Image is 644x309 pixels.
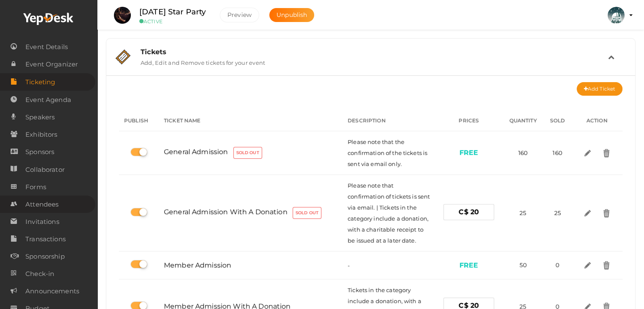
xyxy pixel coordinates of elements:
[459,208,468,216] span: C$
[553,149,562,156] span: 160
[608,7,625,24] img: KH323LD6_small.jpeg
[139,18,207,25] small: ACTIVE
[583,261,592,270] img: edit.svg
[25,161,65,178] span: Collaborator
[220,8,259,22] button: Preview
[435,110,502,131] th: Prices
[164,148,228,156] span: General Admission
[602,149,611,157] img: delete.svg
[556,262,559,268] span: 0
[577,82,622,96] button: Add Ticket
[114,7,131,24] img: LQJ91ALS_small.png
[25,91,71,108] span: Event Agenda
[502,110,544,131] th: Quantity
[25,126,57,143] span: Exhibitors
[25,56,78,73] span: Event Organizer
[116,50,130,64] img: ticket.svg
[25,248,65,265] span: Sponsorship
[554,210,561,216] span: 25
[25,74,55,91] span: Ticketing
[583,209,592,218] img: edit.svg
[544,110,571,131] th: Sold
[25,196,58,213] span: Attendees
[25,283,79,300] span: Announcements
[25,39,68,55] span: Event Details
[276,11,307,19] span: Unpublish
[602,261,611,270] img: delete.svg
[25,109,55,126] span: Speakers
[602,209,611,218] img: delete.svg
[518,149,528,156] span: 160
[459,149,478,157] b: FREE
[25,143,54,160] span: Sponsors
[293,207,321,219] label: Sold Out
[583,149,592,157] img: edit.svg
[348,138,427,167] span: Please note that the confirmation of the tickets is sent via email only.
[111,60,631,68] a: Tickets Add, Edit and Remove tickets for your event
[139,6,206,18] label: [DATE] Star Party
[470,208,479,216] span: 20
[459,261,478,269] b: FREE
[519,262,526,268] span: 50
[348,182,430,244] span: Please note that confirmation of tickets is sent via email. | Tickets in the category include a d...
[164,261,231,269] span: Member Admission
[164,208,287,216] span: General Admission with a donation
[25,213,59,230] span: Invitations
[348,262,350,269] span: -
[159,110,343,131] th: Ticket Name
[25,231,66,248] span: Transactions
[520,210,526,216] span: 25
[25,179,46,196] span: Forms
[571,110,622,131] th: Action
[269,8,314,22] button: Unpublish
[119,110,159,131] th: Publish
[343,110,435,131] th: Description
[233,147,262,159] label: Sold Out
[25,265,54,282] span: Check-in
[141,48,608,56] div: Tickets
[141,56,265,66] label: Add, Edit and Remove tickets for your event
